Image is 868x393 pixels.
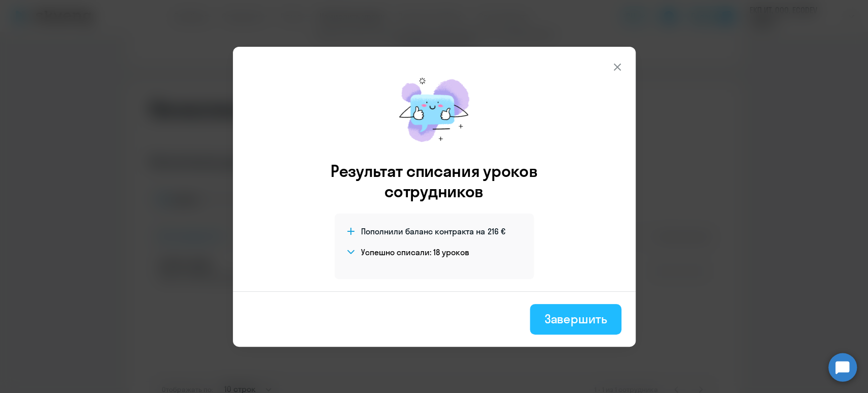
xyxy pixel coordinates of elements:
h4: Успешно списали: 18 уроков [361,247,469,258]
h3: Результат списания уроков сотрудников [317,161,552,201]
img: mirage-message.png [388,67,480,153]
div: Завершить [544,311,607,327]
span: 216 € [488,226,505,237]
span: Пополнили баланс контракта на [361,226,485,237]
button: Завершить [530,304,621,335]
